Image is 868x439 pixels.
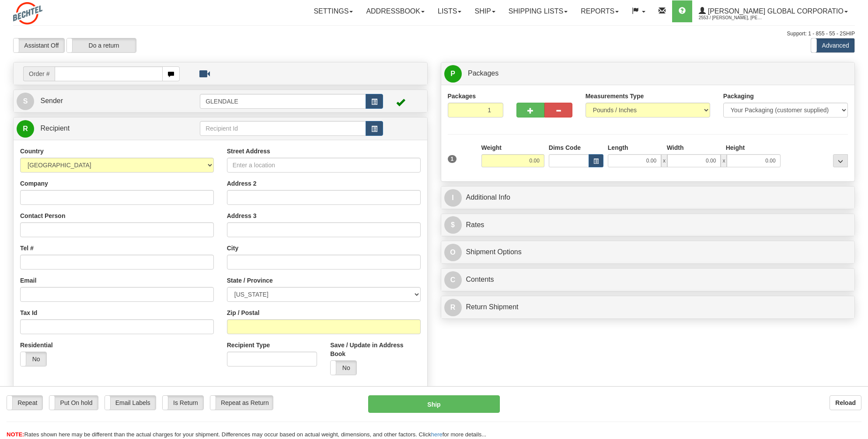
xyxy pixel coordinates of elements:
[17,93,34,110] span: S
[444,271,462,289] span: C
[444,298,852,316] a: RReturn Shipment
[444,244,462,261] span: O
[40,97,63,104] span: Sender
[721,154,727,167] span: x
[481,143,502,152] label: Weight
[444,216,852,234] a: $Rates
[17,120,180,138] a: R Recipient
[23,66,55,81] span: Order #
[20,276,36,285] label: Email
[105,396,156,410] label: Email Labels
[692,0,854,22] a: [PERSON_NAME] Global Corporatio 2553 / [PERSON_NAME], [PERSON_NAME]
[431,431,443,438] a: here
[549,143,581,152] label: Dims Code
[723,92,754,100] label: Packaging
[574,0,625,22] a: Reports
[20,211,65,220] label: Contact Person
[200,121,366,136] input: Recipient Id
[227,276,273,285] label: State / Province
[307,0,359,22] a: Settings
[667,143,684,152] label: Width
[835,399,856,406] b: Reload
[431,0,468,22] a: Lists
[331,361,356,375] label: No
[20,341,53,349] label: Residential
[811,38,854,52] label: Advanced
[444,189,852,207] a: IAdditional Info
[163,396,203,410] label: Is Return
[661,154,667,167] span: x
[21,352,46,366] label: No
[359,0,431,22] a: Addressbook
[444,271,852,289] a: CContents
[726,143,745,152] label: Height
[699,14,764,22] span: 2553 / [PERSON_NAME], [PERSON_NAME]
[227,244,238,252] label: City
[444,65,462,83] span: P
[67,38,136,52] label: Do a return
[20,147,44,156] label: Country
[7,431,24,438] span: NOTE:
[444,189,462,207] span: I
[13,2,42,24] img: logo2553.jpg
[227,211,257,220] label: Address 3
[20,179,48,188] label: Company
[444,65,852,83] a: P Packages
[227,158,421,173] input: Enter a location
[200,94,366,109] input: Sender Id
[14,38,64,52] label: Assistant Off
[706,7,844,15] span: [PERSON_NAME] Global Corporatio
[368,395,500,413] button: Ship
[444,216,462,234] span: $
[586,92,644,100] label: Measurements Type
[49,396,98,410] label: Put On hold
[830,395,861,410] button: Reload
[448,92,476,100] label: Packages
[227,147,270,156] label: Street Address
[848,175,867,264] iframe: chat widget
[227,341,270,349] label: Recipient Type
[17,92,200,110] a: S Sender
[40,124,70,132] span: Recipient
[227,308,260,317] label: Zip / Postal
[468,69,498,77] span: Packages
[444,243,852,261] a: OShipment Options
[17,120,34,138] span: R
[468,0,502,22] a: Ship
[210,396,273,410] label: Repeat as Return
[502,0,574,22] a: Shipping lists
[833,154,848,167] div: ...
[227,179,257,188] label: Address 2
[20,308,37,317] label: Tax Id
[330,341,420,358] label: Save / Update in Address Book
[7,396,42,410] label: Repeat
[444,299,462,316] span: R
[13,30,855,38] div: Support: 1 - 855 - 55 - 2SHIP
[448,155,457,163] span: 1
[608,143,628,152] label: Length
[20,244,34,252] label: Tel #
